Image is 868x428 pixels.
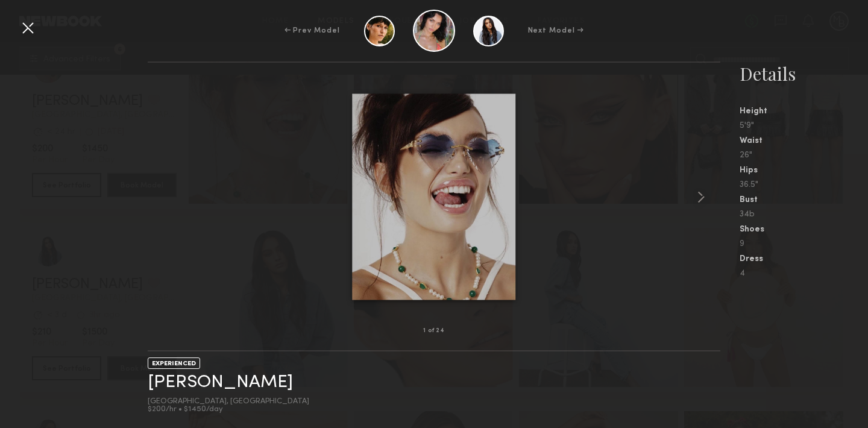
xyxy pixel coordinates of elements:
div: Shoes [740,225,868,234]
div: ← Prev Model [285,25,340,36]
div: Hips [740,166,868,175]
div: 5'9" [740,122,868,130]
div: $200/hr • $1450/day [148,406,309,414]
div: Bust [740,196,868,204]
div: [GEOGRAPHIC_DATA], [GEOGRAPHIC_DATA] [148,398,309,406]
div: 34b [740,210,868,219]
a: [PERSON_NAME] [148,373,293,392]
div: Details [740,61,868,86]
div: 4 [740,269,868,278]
div: Waist [740,137,868,145]
div: 1 of 24 [423,328,445,334]
div: 36.5" [740,181,868,189]
div: Dress [740,255,868,263]
div: 26" [740,151,868,160]
div: 9 [740,240,868,248]
div: Height [740,107,868,116]
div: EXPERIENCED [148,357,200,369]
div: Next Model → [528,25,584,36]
